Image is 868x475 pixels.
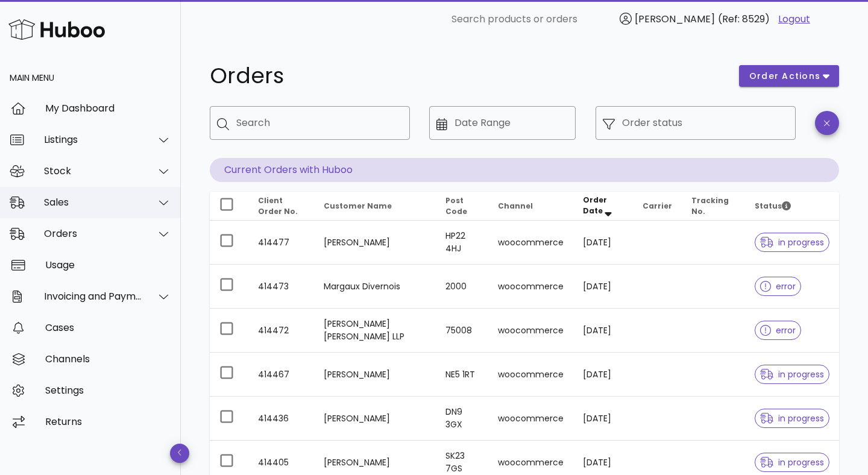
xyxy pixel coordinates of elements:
span: Tracking No. [691,195,729,216]
p: Current Orders with Huboo [210,158,839,182]
td: [PERSON_NAME] [PERSON_NAME] LLP [314,309,436,353]
span: in progress [760,370,824,379]
div: Stock [44,165,142,177]
td: [DATE] [573,221,633,265]
td: woocommerce [488,265,573,309]
td: woocommerce [488,353,573,397]
div: Invoicing and Payments [44,291,142,302]
span: in progress [760,414,824,423]
span: Status [755,201,791,211]
td: woocommerce [488,221,573,265]
span: Post Code [445,195,467,216]
span: error [760,282,796,291]
span: Order Date [583,195,607,216]
span: in progress [760,238,824,247]
span: error [760,326,796,335]
td: 414472 [248,309,314,353]
div: Listings [44,134,142,145]
span: Channel [498,201,533,211]
td: HP22 4HJ [436,221,488,265]
td: woocommerce [488,309,573,353]
div: Returns [45,416,171,427]
td: woocommerce [488,397,573,441]
span: (Ref: 8529) [718,12,770,26]
img: Huboo Logo [8,16,105,42]
h1: Orders [210,65,725,87]
td: [DATE] [573,309,633,353]
span: order actions [749,70,821,83]
td: [PERSON_NAME] [314,353,436,397]
button: order actions [739,65,839,87]
th: Tracking No. [682,192,745,221]
span: Customer Name [324,201,392,211]
td: [PERSON_NAME] [314,397,436,441]
th: Client Order No. [248,192,314,221]
td: Margaux Divernois [314,265,436,309]
th: Post Code [436,192,488,221]
th: Carrier [633,192,682,221]
td: NE5 1RT [436,353,488,397]
td: [DATE] [573,265,633,309]
div: Channels [45,353,171,365]
th: Status [745,192,839,221]
div: Cases [45,322,171,333]
th: Customer Name [314,192,436,221]
span: Client Order No. [258,195,298,216]
div: Settings [45,385,171,396]
th: Order Date: Sorted descending. Activate to remove sorting. [573,192,633,221]
div: Orders [44,228,142,239]
td: 2000 [436,265,488,309]
td: 414467 [248,353,314,397]
a: Logout [778,12,810,27]
div: My Dashboard [45,102,171,114]
td: [DATE] [573,397,633,441]
td: [DATE] [573,353,633,397]
td: 414436 [248,397,314,441]
td: 414473 [248,265,314,309]
td: 75008 [436,309,488,353]
span: [PERSON_NAME] [635,12,715,26]
span: Carrier [643,201,672,211]
span: in progress [760,458,824,467]
td: DN9 3GX [436,397,488,441]
div: Usage [45,259,171,271]
th: Channel [488,192,573,221]
div: Sales [44,197,142,208]
td: [PERSON_NAME] [314,221,436,265]
td: 414477 [248,221,314,265]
